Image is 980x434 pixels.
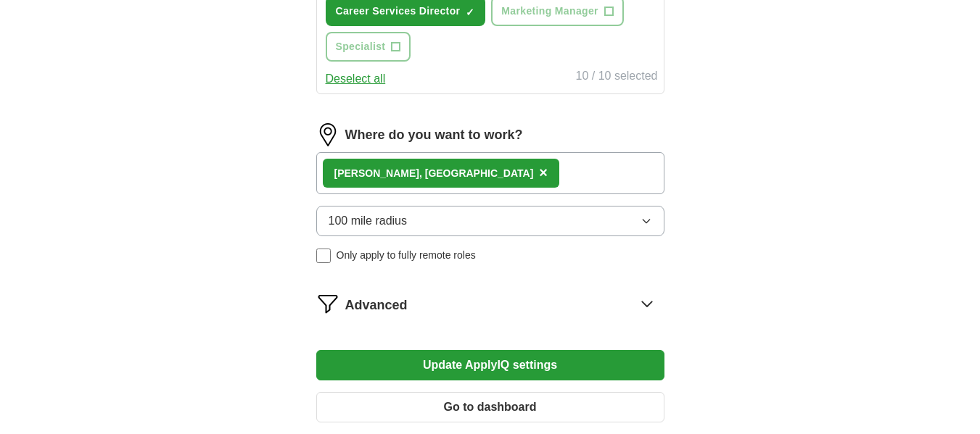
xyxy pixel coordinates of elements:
[316,292,339,315] img: filter
[316,206,664,236] button: 100 mile radius
[316,123,339,146] img: location.png
[316,392,664,422] button: Go to dashboard
[576,67,658,88] div: 10 / 10 selected
[316,350,664,380] button: Update ApplyIQ settings
[501,4,598,19] span: Marketing Manager
[326,70,386,88] button: Deselect all
[326,32,411,62] button: Specialist
[345,296,408,315] span: Advanced
[539,164,548,180] span: ×
[337,248,476,263] span: Only apply to fully remote roles
[316,249,331,263] input: Only apply to fully remote roles
[336,4,461,19] span: Career Services Director
[336,39,386,54] span: Specialist
[334,166,534,181] div: [PERSON_NAME], [GEOGRAPHIC_DATA]
[466,7,474,18] span: ✓
[329,212,408,230] span: 100 mile radius
[539,162,548,184] button: ×
[345,125,523,145] label: Where do you want to work?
